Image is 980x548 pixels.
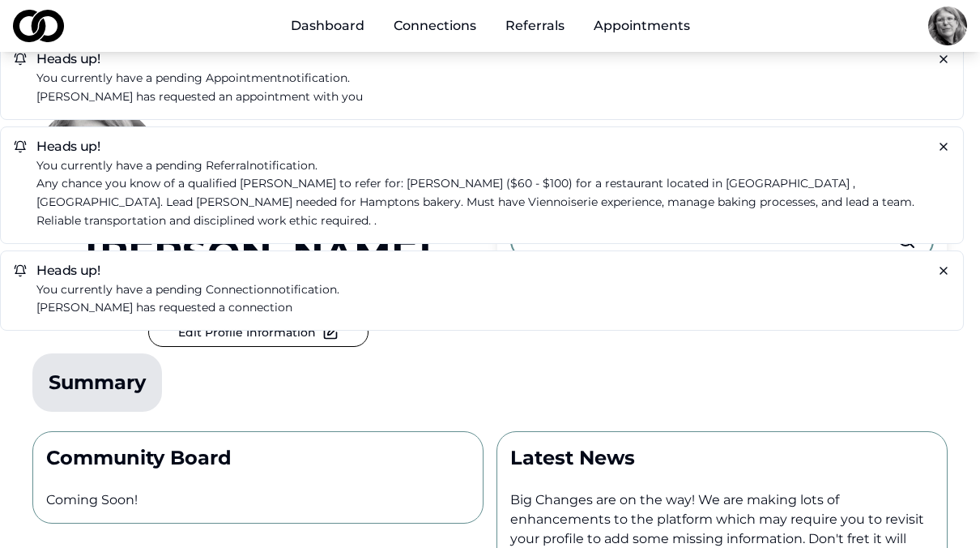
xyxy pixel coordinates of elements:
[36,280,950,299] p: You currently have a pending notification.
[46,445,470,471] p: Community Board
[206,158,249,173] span: referral
[278,10,703,42] nav: Main
[206,282,271,297] span: connection
[510,445,934,471] p: Latest News
[14,140,950,153] h5: Heads up!
[36,280,950,318] a: You currently have a pending connectionnotification.[PERSON_NAME] has requested a connection
[14,53,950,66] h5: Heads up!
[36,88,950,106] p: [PERSON_NAME] has requested an appointment with you
[36,174,950,229] p: Any chance you know of a qualified [PERSON_NAME] to refer for: [PERSON_NAME] ($60 - $100) for a r...
[278,10,377,42] a: Dashboard
[13,10,64,42] img: logo
[36,156,950,230] a: You currently have a pending referralnotification.Any chance you know of a qualified [PERSON_NAME...
[49,370,146,396] div: Summary
[14,264,950,277] h5: Heads up!
[581,10,703,42] a: Appointments
[36,298,950,317] p: [PERSON_NAME] has requested a connection
[36,69,950,88] p: You currently have a pending notification.
[36,156,950,175] p: You currently have a pending notification.
[381,10,489,42] a: Connections
[46,490,470,510] p: Coming Soon!
[492,10,577,42] a: Referrals
[206,71,282,85] span: appointment
[928,6,967,45] img: 151bdd3b-4127-446e-a928-506788e6e668-Me-profile_picture.jpg
[36,69,950,106] a: You currently have a pending appointmentnotification.[PERSON_NAME] has requested an appointment w...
